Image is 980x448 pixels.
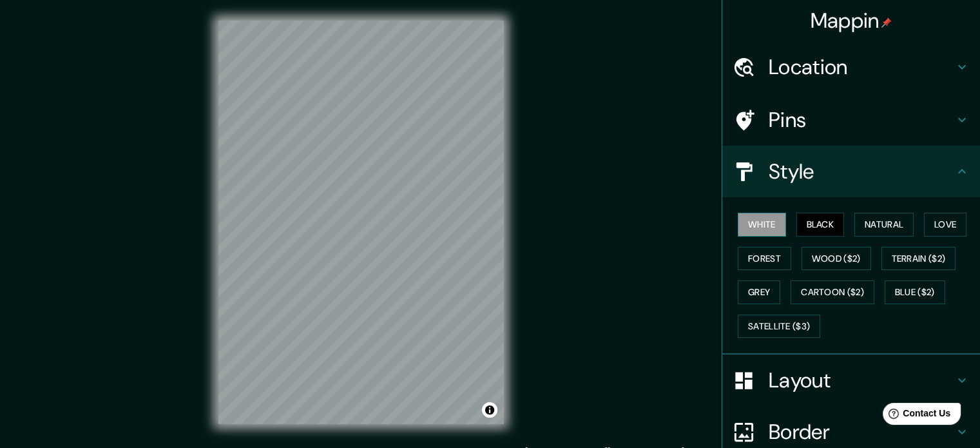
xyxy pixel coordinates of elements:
[769,159,954,184] h4: Style
[885,280,945,304] button: Blue ($2)
[738,213,786,237] button: White
[722,146,980,197] div: Style
[769,367,954,393] h4: Layout
[924,213,966,237] button: Love
[881,247,956,271] button: Terrain ($2)
[802,247,871,271] button: Wood ($2)
[738,280,780,304] button: Grey
[738,247,791,271] button: Forest
[796,213,845,237] button: Black
[791,280,874,304] button: Cartoon ($2)
[722,94,980,146] div: Pins
[811,8,892,34] h4: Mappin
[722,355,980,406] div: Layout
[769,107,954,133] h4: Pins
[881,17,892,28] img: pin-icon.png
[769,54,954,80] h4: Location
[769,419,954,445] h4: Border
[854,213,914,237] button: Natural
[482,402,497,418] button: Toggle attribution
[722,41,980,93] div: Location
[738,315,820,338] button: Satellite ($3)
[218,21,504,424] canvas: Map
[865,398,966,434] iframe: Help widget launcher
